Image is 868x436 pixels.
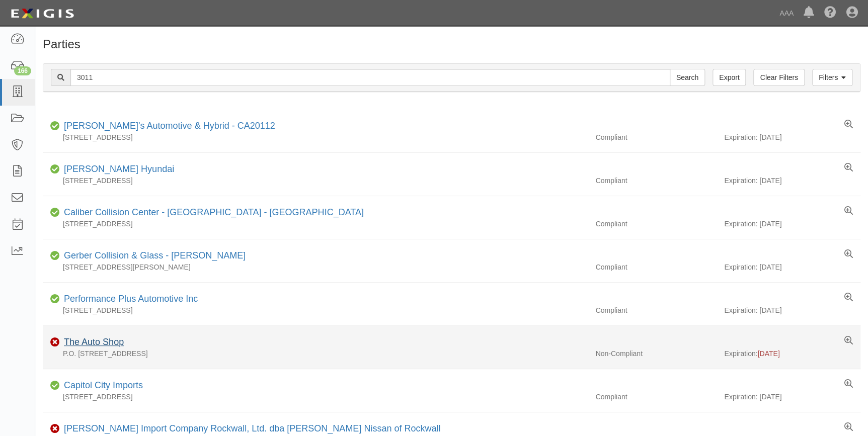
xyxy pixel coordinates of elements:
[43,176,588,186] div: [STREET_ADDRESS]
[774,3,799,23] a: AAA
[64,337,124,347] a: The Auto Shop
[713,69,746,86] a: Export
[43,262,588,272] div: [STREET_ADDRESS][PERSON_NAME]
[588,392,724,402] div: Compliant
[812,69,852,86] a: Filters
[8,5,77,23] img: logo-5460c22ac91f19d4615b14bd174203de0afe785f0fc80cf4dbbc73dc1793850b.png
[724,348,860,359] div: Expiration:
[844,249,853,259] a: View results summary
[844,206,853,216] a: View results summary
[844,163,853,173] a: View results summary
[844,293,853,303] a: View results summary
[844,120,853,130] a: View results summary
[60,422,440,435] div: Cavender Import Company Rockwall, Ltd. dba Cavender Nissan of Rockwall
[588,262,724,272] div: Compliant
[50,339,60,346] i: Non-Compliant
[588,305,724,315] div: Compliant
[50,209,60,216] i: Compliant
[50,296,60,303] i: Compliant
[844,379,853,389] a: View results summary
[50,252,60,259] i: Compliant
[757,350,779,358] span: [DATE]
[64,294,198,304] a: Performance Plus Automotive Inc
[753,69,804,86] a: Clear Filters
[64,380,143,390] a: Capitol City Imports
[60,249,246,263] div: Gerber Collision & Glass - Austin-Howard Ln
[50,425,60,432] i: Non-Compliant
[43,219,588,229] div: [STREET_ADDRESS]
[70,69,670,86] input: Search
[60,336,124,349] div: The Auto Shop
[670,69,705,86] input: Search
[60,163,174,176] div: Rowe Hyundai
[60,379,143,392] div: Capitol City Imports
[43,305,588,315] div: [STREET_ADDRESS]
[50,123,60,130] i: Compliant
[64,121,275,131] a: [PERSON_NAME]'s Automotive & Hybrid - CA20112
[724,219,860,229] div: Expiration: [DATE]
[824,7,836,19] i: Help Center - Complianz
[588,176,724,186] div: Compliant
[724,176,860,186] div: Expiration: [DATE]
[64,250,246,260] a: Gerber Collision & Glass - [PERSON_NAME]
[60,120,275,133] div: Jim's Automotive & Hybrid - CA20112
[588,132,724,142] div: Compliant
[64,164,174,174] a: [PERSON_NAME] Hyundai
[724,392,860,402] div: Expiration: [DATE]
[844,422,853,432] a: View results summary
[724,132,860,142] div: Expiration: [DATE]
[588,348,724,359] div: Non-Compliant
[844,336,853,346] a: View results summary
[724,262,860,272] div: Expiration: [DATE]
[43,132,588,142] div: [STREET_ADDRESS]
[64,207,364,217] a: Caliber Collision Center - [GEOGRAPHIC_DATA] - [GEOGRAPHIC_DATA]
[50,166,60,173] i: Compliant
[43,38,860,51] h1: Parties
[43,392,588,402] div: [STREET_ADDRESS]
[724,305,860,315] div: Expiration: [DATE]
[64,423,440,433] a: [PERSON_NAME] Import Company Rockwall, Ltd. dba [PERSON_NAME] Nissan of Rockwall
[14,66,31,75] div: 166
[50,382,60,389] i: Compliant
[588,219,724,229] div: Compliant
[60,206,364,219] div: Caliber Collision Center - Upland - Downtown
[60,293,198,306] div: Performance Plus Automotive Inc
[43,348,588,359] div: P.O. [STREET_ADDRESS]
